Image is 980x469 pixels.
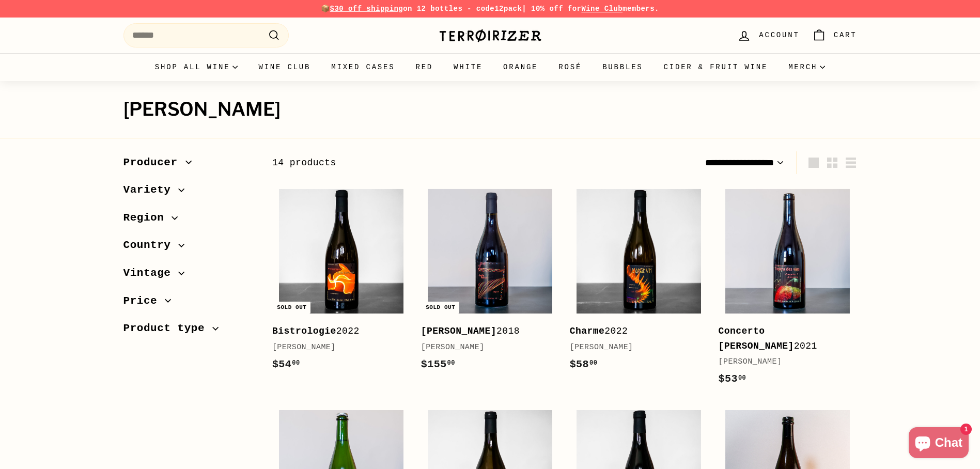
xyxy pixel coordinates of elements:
sup: 00 [447,359,455,367]
sup: 00 [589,359,597,367]
div: 2021 [719,324,847,354]
span: Account [759,29,799,41]
button: Variety [123,179,256,207]
span: Cart [834,29,857,41]
a: White [443,53,493,81]
span: $30 off shipping [330,5,403,13]
a: Mixed Cases [321,53,405,81]
div: [PERSON_NAME] [272,341,400,354]
b: [PERSON_NAME] [421,326,496,336]
a: Wine Club [248,53,321,81]
b: Charme [570,326,605,336]
div: Sold out [422,302,459,314]
b: Concerto [PERSON_NAME] [719,326,794,351]
sup: 00 [738,374,746,382]
span: $54 [272,358,300,370]
a: Red [405,53,443,81]
button: Country [123,234,256,262]
div: 2018 [421,324,549,339]
a: Charme2022[PERSON_NAME] [570,182,708,383]
span: $155 [421,358,455,370]
span: Product type [123,320,213,337]
summary: Shop all wine [145,53,248,81]
div: [PERSON_NAME] [719,356,847,368]
sup: 00 [292,359,300,367]
h1: [PERSON_NAME] [123,99,857,120]
div: 2022 [570,324,698,339]
div: [PERSON_NAME] [570,341,698,354]
a: Sold out [PERSON_NAME]2018[PERSON_NAME] [421,182,559,383]
button: Price [123,290,256,318]
a: Account [731,20,805,51]
div: Sold out [273,302,310,314]
a: Wine Club [581,5,623,13]
strong: 12pack [494,5,522,13]
span: Variety [123,181,179,199]
span: Region [123,209,172,227]
a: Cart [806,20,863,51]
a: Orange [493,53,548,81]
div: 14 products [272,155,565,170]
a: Cider & Fruit Wine [654,53,779,81]
span: Country [123,237,179,254]
button: Vintage [123,262,256,290]
div: Primary [103,53,878,81]
span: Price [123,292,165,310]
inbox-online-store-chat: Shopify online store chat [906,427,972,461]
div: 2022 [272,324,400,339]
a: Bubbles [592,53,653,81]
span: Vintage [123,264,179,282]
summary: Merch [778,53,835,81]
a: Concerto [PERSON_NAME]2021[PERSON_NAME] [719,182,857,398]
a: Rosé [548,53,592,81]
button: Product type [123,317,256,345]
span: Producer [123,154,185,171]
p: 📦 on 12 bottles - code | 10% off for members. [123,3,857,14]
span: $53 [719,373,746,385]
div: [PERSON_NAME] [421,341,549,354]
span: $58 [570,358,598,370]
button: Region [123,207,256,234]
b: Bistrologie [272,326,336,336]
button: Producer [123,151,256,179]
a: Sold out Bistrologie2022[PERSON_NAME] [272,182,411,383]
